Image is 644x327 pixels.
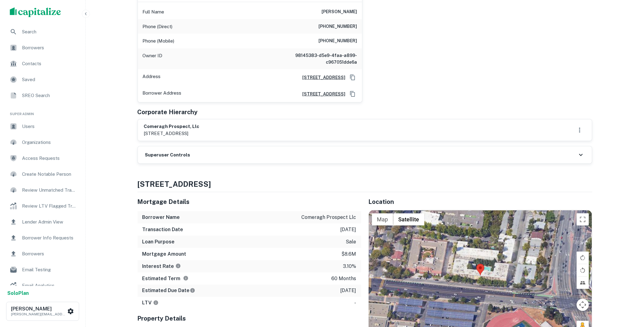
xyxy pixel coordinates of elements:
[142,275,189,282] h6: Estimated Term
[22,202,77,210] span: Review LTV Flagged Transactions
[22,234,77,242] span: Borrower Info Requests
[138,179,592,190] h4: [STREET_ADDRESS]
[22,186,77,194] span: Review Unmatched Transactions
[142,226,183,233] h6: Transaction Date
[183,276,189,281] svg: Term is based on a standard schedule for this type of loan.
[22,92,77,99] span: SREO Search
[5,183,80,197] a: Review Unmatched Transactions
[5,88,80,103] a: SREO Search
[348,73,357,82] button: Copy Address
[340,226,356,233] p: [DATE]
[332,275,356,282] p: 60 months
[577,213,589,226] button: Toggle fullscreen view
[346,238,356,246] p: sale
[142,263,181,270] h6: Interest Rate
[5,72,80,87] a: Saved
[5,135,80,150] a: Organizations
[322,8,357,16] h6: [PERSON_NAME]
[22,139,77,146] span: Organizations
[138,197,361,206] h5: Mortgage Details
[355,299,356,307] p: -
[143,73,161,82] p: Address
[284,52,357,66] h6: 98145383-d5e9-4faa-a899-c967051dde6a
[11,311,66,317] p: [PERSON_NAME][EMAIL_ADDRESS][PERSON_NAME][DOMAIN_NAME]
[5,119,80,134] a: Users
[7,290,29,297] a: SoloPlan
[5,24,80,39] a: Search
[22,28,77,36] span: Search
[22,44,77,51] span: Borrowers
[6,302,79,321] button: [PERSON_NAME][PERSON_NAME][EMAIL_ADDRESS][PERSON_NAME][DOMAIN_NAME]
[342,250,356,258] p: $8.6m
[298,91,346,97] a: [STREET_ADDRESS]
[5,262,80,277] a: Email Testing
[142,214,180,221] h6: Borrower Name
[5,199,80,213] a: Review LTV Flagged Transactions
[5,40,80,55] a: Borrowers
[5,104,80,119] li: Super Admin
[577,264,589,276] button: Rotate map counterclockwise
[143,52,163,66] p: Owner ID
[143,89,182,99] p: Borrower Address
[143,37,175,45] p: Phone (Mobile)
[175,263,181,269] svg: The interest rates displayed on the website are for informational purposes only and may be report...
[340,287,356,295] p: [DATE]
[153,300,159,306] svg: LTVs displayed on the website are for informational purposes only and may be reported incorrectly...
[5,246,80,261] a: Borrowers
[298,74,346,81] a: [STREET_ADDRESS]
[11,306,66,311] h6: [PERSON_NAME]
[138,314,361,323] h5: Property Details
[22,155,77,162] span: Access Requests
[22,76,77,83] span: Saved
[142,238,175,246] h6: Loan Purpose
[5,151,80,166] a: Access Requests
[5,215,80,229] a: Lender Admin View
[319,37,357,45] h6: [PHONE_NUMBER]
[142,287,195,295] h6: Estimated Due Date
[22,171,77,178] span: Create Notable Person
[348,89,357,99] button: Copy Address
[5,278,80,293] a: Email Analytics
[22,218,77,226] span: Lender Admin View
[22,282,77,289] span: Email Analytics
[22,123,77,130] span: Users
[190,288,195,293] svg: Estimate is based on a standard schedule for this type of loan.
[5,167,80,182] a: Create Notable Person
[393,213,425,226] button: Show satellite imagery
[613,278,644,307] iframe: Chat Widget
[10,7,61,17] img: capitalize-logo.png
[577,277,589,289] button: Tilt map
[372,213,393,226] button: Show street map
[138,107,198,117] h5: Corporate Hierarchy
[5,56,80,71] a: Contacts
[22,250,77,257] span: Borrowers
[142,250,186,258] h6: Mortgage Amount
[143,8,164,16] p: Full Name
[7,290,29,296] strong: Solo Plan
[145,152,190,159] h6: Superuser Controls
[369,197,592,206] h5: Location
[144,130,200,137] p: [STREET_ADDRESS]
[143,23,173,30] p: Phone (Direct)
[302,214,356,221] p: comeragh prospect llc
[22,266,77,273] span: Email Testing
[319,23,357,30] h6: [PHONE_NUMBER]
